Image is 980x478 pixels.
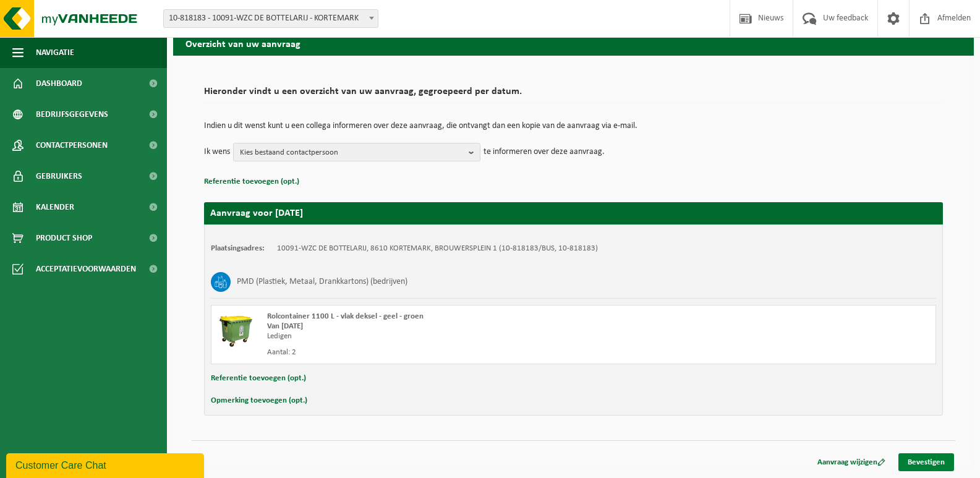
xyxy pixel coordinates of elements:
span: Dashboard [36,68,82,99]
span: Product Shop [36,223,92,254]
img: WB-1100-HPE-GN-50.png [218,312,255,349]
button: Opmerking toevoegen (opt.) [211,393,307,409]
h3: PMD (Plastiek, Metaal, Drankkartons) (bedrijven) [237,272,407,292]
button: Referentie toevoegen (opt.) [204,174,299,190]
td: 10091-WZC DE BOTTELARIJ, 8610 KORTEMARK, BROUWERSPLEIN 1 (10-818183/BUS, 10-818183) [277,244,598,254]
div: Ledigen [267,331,623,341]
strong: Aanvraag voor [DATE] [210,208,303,218]
h2: Hieronder vindt u een overzicht van uw aanvraag, gegroepeerd per datum. [204,87,943,103]
p: Ik wens [204,143,230,161]
a: Bevestigen [898,453,954,471]
strong: Plaatsingsadres: [211,244,265,252]
span: Bedrijfsgegevens [36,99,108,130]
span: 10-818183 - 10091-WZC DE BOTTELARIJ - KORTEMARK [164,10,378,27]
a: Aanvraag wijzigen [808,453,895,471]
button: Referentie toevoegen (opt.) [211,370,306,386]
p: Indien u dit wenst kunt u een collega informeren over deze aanvraag, die ontvangt dan een kopie v... [204,122,943,130]
span: Gebruikers [36,161,82,192]
span: 10-818183 - 10091-WZC DE BOTTELARIJ - KORTEMARK [163,9,378,28]
strong: Van [DATE] [267,322,303,330]
span: Navigatie [36,37,74,68]
button: Kies bestaand contactpersoon [233,143,480,161]
iframe: chat widget [6,451,207,478]
h2: Overzicht van uw aanvraag [173,31,974,55]
span: Rolcontainer 1100 L - vlak deksel - geel - groen [267,312,424,320]
p: te informeren over deze aanvraag. [484,143,605,161]
span: Acceptatievoorwaarden [36,254,136,284]
span: Kalender [36,192,74,223]
div: Aantal: 2 [267,348,623,357]
span: Kies bestaand contactpersoon [240,143,464,162]
span: Contactpersonen [36,130,108,161]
